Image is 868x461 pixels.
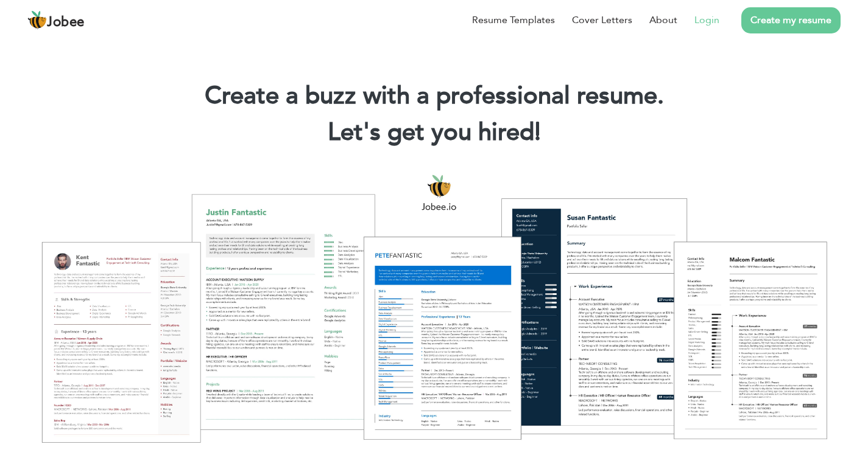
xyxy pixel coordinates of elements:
h1: Create a buzz with a professional resume. [18,80,850,112]
span: Jobee [47,16,85,29]
a: Login [694,13,719,27]
a: Create my resume [741,7,841,33]
a: Jobee [27,10,85,30]
h2: Let's [18,117,850,148]
img: jobee.io [27,10,47,30]
span: get you hired! [387,116,541,149]
a: About [649,13,677,27]
a: Cover Letters [572,13,632,27]
a: Resume Templates [472,13,555,27]
span: | [535,116,540,149]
